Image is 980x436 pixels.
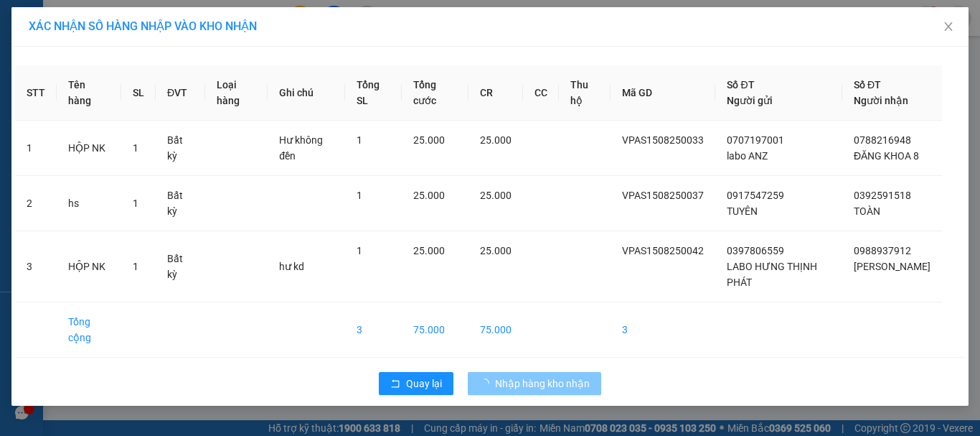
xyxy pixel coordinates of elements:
td: Tổng cộng [57,302,121,358]
span: 1 [133,198,138,209]
button: Close [928,7,969,47]
span: Số ĐT [854,79,881,91]
th: SL [121,65,156,121]
span: 1 [357,245,362,256]
th: Tên hàng [57,65,121,121]
span: VPBC1508250007 [72,91,151,102]
span: VPAS1508250042 [622,245,704,256]
span: 25.000 [480,190,512,201]
img: logo [5,9,69,72]
td: Bất kỳ [156,231,204,302]
td: HỘP NK [57,121,121,176]
button: Nhập hàng kho nhận [468,372,601,395]
span: [PERSON_NAME]: [4,93,151,101]
span: Số ĐT [727,79,754,91]
span: In ngày: [4,104,88,113]
td: HỘP NK [57,231,121,302]
span: 0788216948 [854,134,911,146]
span: Người gửi [727,95,773,106]
span: labo ANZ [727,150,768,162]
span: LABO HƯNG THỊNH PHÁT [727,261,817,288]
span: Người nhận [854,95,908,106]
span: rollback [390,379,400,390]
td: Bất kỳ [156,176,204,231]
th: Thu hộ [559,65,611,121]
td: 3 [611,302,715,358]
span: XÁC NHẬN SỐ HÀNG NHẬP VÀO KHO NHẬN [29,19,257,33]
span: 1 [133,261,138,272]
td: 3 [15,231,57,302]
td: 75.000 [402,302,469,358]
span: 25.000 [480,245,512,256]
span: 0917547259 [727,190,784,201]
span: 1 [357,134,362,146]
th: Ghi chú [268,65,345,121]
span: Nhập hàng kho nhận [495,376,590,391]
th: STT [15,65,57,121]
th: CC [523,65,559,121]
th: Loại hàng [205,65,268,121]
span: 1 [357,190,362,201]
span: 0988937912 [854,245,911,256]
span: 25.000 [413,134,445,146]
span: 0397806559 [727,245,784,256]
th: CR [468,65,523,121]
span: 0707197001 [727,134,784,146]
button: rollbackQuay lại [379,372,453,395]
td: hs [57,176,121,231]
span: 01 Võ Văn Truyện, KP.1, Phường 2 [113,43,197,61]
strong: ĐỒNG PHƯỚC [113,8,197,20]
td: 3 [345,302,402,358]
span: close [943,21,954,32]
span: ----------------------------------------- [39,78,176,89]
th: Tổng SL [345,65,402,121]
td: 1 [15,121,57,176]
td: 2 [15,176,57,231]
span: VPAS1508250037 [622,190,704,201]
span: 11:44:00 [DATE] [32,104,88,113]
span: 1 [133,142,138,154]
span: VPAS1508250033 [622,134,704,146]
td: Bất kỳ [156,121,204,176]
span: ĐĂNG KHOA 8 [854,150,919,162]
span: 25.000 [413,190,445,201]
th: Tổng cước [402,65,469,121]
span: loading [479,379,495,389]
span: [PERSON_NAME] [854,261,930,272]
span: 25.000 [413,245,445,256]
span: Hư không đền [279,134,323,162]
td: 75.000 [468,302,523,358]
span: TOÀN [854,205,880,217]
th: Mã GD [611,65,715,121]
span: Hotline: 19001152 [113,64,176,73]
span: Bến xe [GEOGRAPHIC_DATA] [113,23,193,41]
span: 25.000 [480,134,512,146]
span: 0392591518 [854,190,911,201]
span: Quay lại [406,376,442,391]
th: ĐVT [156,65,204,121]
span: hư kd [279,261,304,272]
span: TUYÊN [727,205,758,217]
